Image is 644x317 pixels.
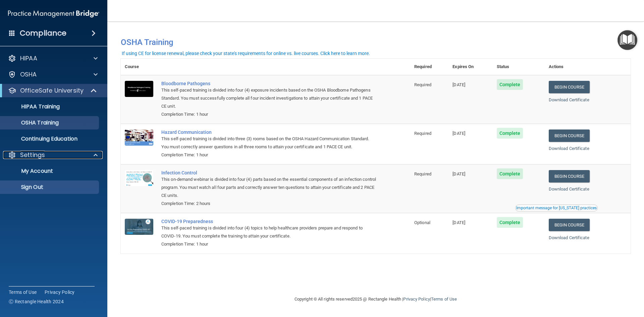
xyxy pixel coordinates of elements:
[452,82,465,87] span: [DATE]
[161,170,377,175] a: Infection Control
[161,151,377,159] div: Completion Time: 1 hour
[549,219,590,231] a: Begin Course
[448,59,492,75] th: Expires On
[20,29,66,38] h4: Compliance
[161,129,377,135] a: Hazard Communication
[549,170,590,182] a: Begin Course
[122,51,370,56] div: If using CE for license renewal, please check your state's requirements for online vs. live cours...
[8,7,99,20] img: PMB logo
[20,87,84,95] p: OfficeSafe University
[4,184,96,191] p: Sign Out
[452,171,465,176] span: [DATE]
[45,289,75,296] a: Privacy Policy
[549,235,589,240] a: Download Certificate
[497,128,523,139] span: Complete
[161,224,377,240] div: This self-paced training is divided into four (4) topics to help healthcare providers prepare and...
[493,59,545,75] th: Status
[121,38,631,47] h4: OSHA Training
[161,86,377,110] div: This self-paced training is divided into four (4) exposure incidents based on the OSHA Bloodborne...
[414,131,431,136] span: Required
[4,168,96,174] p: My Account
[8,151,98,159] a: Settings
[414,220,430,225] span: Optional
[549,129,590,142] a: Begin Course
[497,168,523,179] span: Complete
[549,97,589,102] a: Download Certificate
[9,298,64,305] span: Ⓒ Rectangle Health 2024
[20,70,37,78] p: OSHA
[8,70,98,78] a: OSHA
[452,131,465,136] span: [DATE]
[161,175,377,200] div: This on-demand webinar is divided into four (4) parts based on the essential components of an inf...
[121,50,371,57] button: If using CE for license renewal, please check your state's requirements for online vs. live cours...
[161,200,377,208] div: Completion Time: 2 hours
[121,59,157,75] th: Course
[4,119,59,126] p: OSHA Training
[253,288,498,310] div: Copyright © All rights reserved 2025 @ Rectangle Health | |
[431,297,457,302] a: Terms of Use
[9,289,37,296] a: Terms of Use
[161,240,377,248] div: Completion Time: 1 hour
[497,217,523,228] span: Complete
[403,297,430,302] a: Privacy Policy
[618,30,637,50] button: Open Resource Center
[161,110,377,118] div: Completion Time: 1 hour
[161,81,377,86] a: Bloodborne Pathogens
[4,136,96,142] p: Continuing Education
[414,82,431,87] span: Required
[161,219,377,224] a: COVID-19 Preparedness
[8,54,98,62] a: HIPAA
[497,79,523,90] span: Complete
[549,81,590,93] a: Begin Course
[549,187,589,192] a: Download Certificate
[549,146,589,151] a: Download Certificate
[414,171,431,176] span: Required
[516,206,597,210] div: Important message for [US_STATE] practices
[545,59,631,75] th: Actions
[410,59,448,75] th: Required
[515,205,598,211] button: Read this if you are a dental practitioner in the state of CA
[452,220,465,225] span: [DATE]
[4,103,60,110] p: HIPAA Training
[161,135,377,151] div: This self-paced training is divided into three (3) rooms based on the OSHA Hazard Communication S...
[20,151,45,159] p: Settings
[8,87,97,95] a: OfficeSafe University
[20,54,37,62] p: HIPAA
